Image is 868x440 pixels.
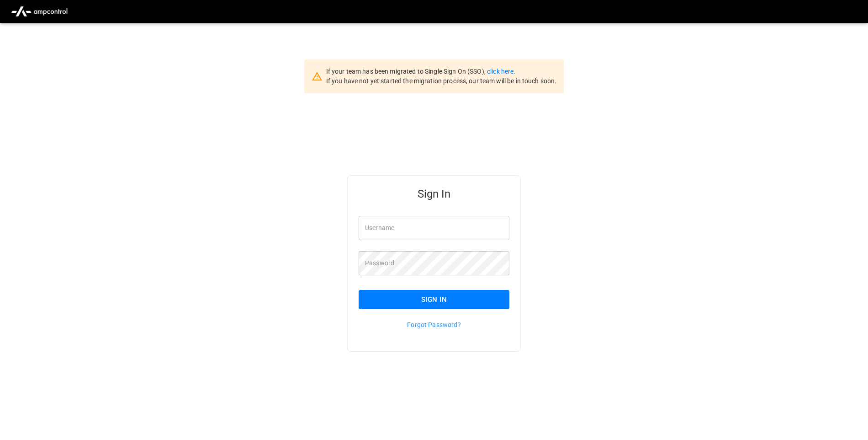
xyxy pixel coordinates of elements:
[326,77,557,85] span: If you have not yet started the migration process, our team will be in touch soon.
[359,290,509,309] button: Sign In
[359,187,509,201] h5: Sign In
[7,3,71,20] img: ampcontrol.io logo
[326,68,487,75] span: If your team has been migrated to Single Sign On (SSO),
[359,320,509,329] p: Forgot Password?
[487,68,515,75] a: click here.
